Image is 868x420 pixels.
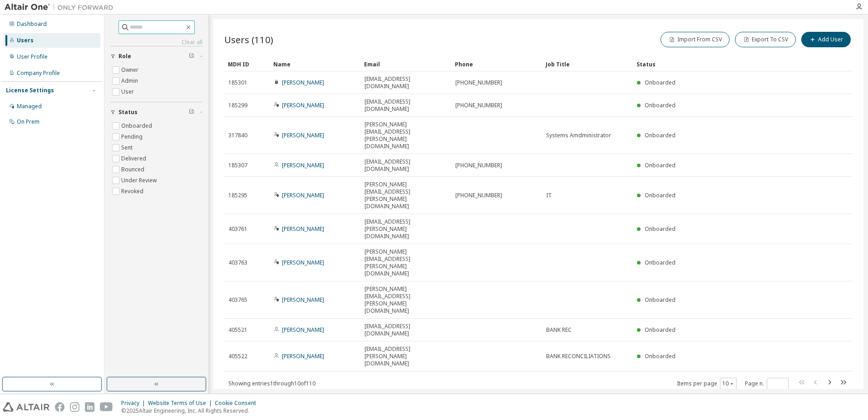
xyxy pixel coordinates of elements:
[17,53,48,60] div: User Profile
[645,352,676,360] span: Onboarded
[282,352,324,360] a: [PERSON_NAME]
[645,101,676,109] span: Onboarded
[282,259,324,266] a: [PERSON_NAME]
[110,39,202,46] a: Clear all
[121,407,261,415] p: © 2025 Altair Engineering, Inc. All Rights Reserved.
[121,75,140,86] label: Admin
[100,402,113,412] img: youtube.svg
[546,192,552,199] span: IT
[722,380,735,387] button: 10
[273,57,357,71] div: Name
[546,132,611,139] span: Systems Amdministrator
[677,378,737,390] span: Items per page
[645,191,676,199] span: Onboarded
[282,131,324,139] a: [PERSON_NAME]
[455,57,538,71] div: Phone
[735,32,796,47] button: Export To CSV
[645,326,676,334] span: Onboarded
[645,79,676,86] span: Onboarded
[228,57,266,71] div: MDH ID
[745,378,789,390] span: Page n.
[17,37,34,44] div: Users
[121,153,148,164] label: Delivered
[70,402,79,412] img: instagram.svg
[282,296,324,304] a: [PERSON_NAME]
[228,192,247,199] span: 185295
[118,109,138,116] span: Status
[228,162,247,169] span: 185307
[118,53,131,60] span: Role
[121,142,134,153] label: Sent
[121,400,148,407] div: Privacy
[189,109,194,116] span: Clear filter
[282,326,324,334] a: [PERSON_NAME]
[228,296,247,304] span: 403765
[148,400,215,407] div: Website Terms of Use
[365,75,447,90] span: [EMAIL_ADDRESS][DOMAIN_NAME]
[3,402,49,412] img: altair_logo.svg
[121,131,144,142] label: Pending
[645,225,676,233] span: Onboarded
[282,161,324,169] a: [PERSON_NAME]
[228,326,247,334] span: 405521
[645,131,676,139] span: Onboarded
[228,353,247,360] span: 405522
[121,86,136,97] label: User
[645,259,676,266] span: Onboarded
[645,296,676,304] span: Onboarded
[455,102,502,109] span: [PHONE_NUMBER]
[5,3,118,12] img: Altair One
[546,326,572,334] span: BANK REC
[636,57,805,71] div: Status
[645,161,676,169] span: Onboarded
[121,186,145,197] label: Revoked
[365,248,447,277] span: [PERSON_NAME][EMAIL_ADDRESS][PERSON_NAME][DOMAIN_NAME]
[365,345,447,367] span: [EMAIL_ADDRESS][PERSON_NAME][DOMAIN_NAME]
[17,20,47,28] div: Dashboard
[228,225,247,233] span: 403761
[85,402,94,412] img: linkedin.svg
[17,103,42,110] div: Managed
[365,158,447,173] span: [EMAIL_ADDRESS][DOMAIN_NAME]
[55,402,64,412] img: facebook.svg
[228,102,247,109] span: 185299
[110,46,202,66] button: Role
[365,323,447,337] span: [EMAIL_ADDRESS][DOMAIN_NAME]
[228,132,247,139] span: 317840
[121,65,140,75] label: Owner
[282,191,324,199] a: [PERSON_NAME]
[364,57,448,71] div: Email
[228,380,316,387] span: Showing entries 1 through 10 of 110
[282,79,324,86] a: [PERSON_NAME]
[17,70,60,77] div: Company Profile
[365,218,447,240] span: [EMAIL_ADDRESS][PERSON_NAME][DOMAIN_NAME]
[455,192,502,199] span: [PHONE_NUMBER]
[189,53,194,60] span: Clear filter
[365,285,447,315] span: [PERSON_NAME][EMAIL_ADDRESS][PERSON_NAME][DOMAIN_NAME]
[228,259,247,266] span: 403763
[224,33,273,46] span: Users (110)
[110,102,202,122] button: Status
[121,120,154,131] label: Onboarded
[121,175,158,186] label: Under Review
[365,121,447,150] span: [PERSON_NAME][EMAIL_ADDRESS][PERSON_NAME][DOMAIN_NAME]
[455,162,502,169] span: [PHONE_NUMBER]
[6,87,54,94] div: License Settings
[282,101,324,109] a: [PERSON_NAME]
[455,79,502,86] span: [PHONE_NUMBER]
[282,225,324,233] a: [PERSON_NAME]
[365,181,447,210] span: [PERSON_NAME][EMAIL_ADDRESS][PERSON_NAME][DOMAIN_NAME]
[801,32,851,47] button: Add User
[365,98,447,113] span: [EMAIL_ADDRESS][DOMAIN_NAME]
[661,32,730,47] button: Import From CSV
[228,79,247,86] span: 185301
[546,57,629,71] div: Job Title
[215,400,261,407] div: Cookie Consent
[17,118,39,125] div: On Prem
[121,164,146,175] label: Bounced
[546,353,611,360] span: BANK RECONCILIATIONS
